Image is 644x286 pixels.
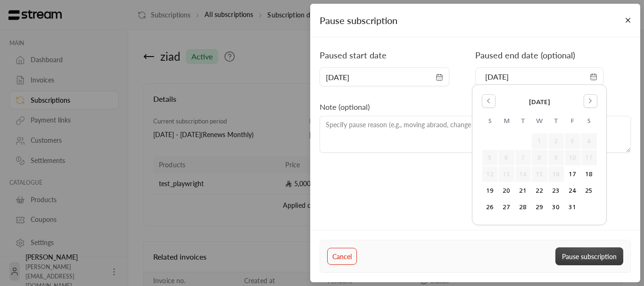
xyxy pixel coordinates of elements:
button: Friday, October 31st, 2025 [565,199,580,215]
button: Wednesday, October 29th, 2025 [532,199,547,215]
th: Friday [564,116,581,133]
button: Friday, October 3rd, 2025 [565,133,580,149]
button: Pause subscription [555,247,623,265]
button: Sunday, October 12th, 2025 [482,166,498,182]
button: Monday, October 27th, 2025 [499,199,514,215]
button: Tuesday, October 28th, 2025 [515,199,531,215]
th: Thursday [548,116,564,133]
span: [DATE] [485,71,509,82]
button: Saturday, October 18th, 2025 [581,166,597,182]
table: October 2025 [482,116,597,215]
button: Wednesday, October 15th, 2025 [532,166,547,182]
label: Paused end date (optional) [475,49,575,62]
button: Monday, October 6th, 2025 [499,150,514,165]
th: Sunday [482,116,498,133]
span: [DATE] [326,72,349,83]
button: Saturday, October 11th, 2025 [581,150,597,165]
th: Wednesday [531,116,548,133]
span: Pause subscription [320,15,397,26]
span: Note (optional) [320,102,370,111]
label: Paused start date [320,49,387,62]
button: Saturday, October 4th, 2025 [581,133,597,149]
span: [DATE] [529,97,550,107]
button: Tuesday, October 14th, 2025 [515,166,531,182]
button: Sunday, October 19th, 2025 [482,183,498,198]
button: Go to the Previous Month [482,94,495,108]
button: Friday, October 24th, 2025 [565,183,580,198]
button: Monday, October 13th, 2025 [499,166,514,182]
button: Today, Thursday, October 16th, 2025 [548,166,564,182]
button: Thursday, October 2nd, 2025 [548,133,564,149]
button: Thursday, October 23rd, 2025 [548,183,564,198]
button: Go to the Next Month [584,94,597,108]
button: Wednesday, October 8th, 2025 [532,150,547,165]
button: Wednesday, October 1st, 2025 [532,133,547,149]
button: Sunday, October 5th, 2025 [482,150,498,165]
th: Saturday [581,116,597,133]
button: Monday, October 20th, 2025 [499,183,514,198]
button: Wednesday, October 22nd, 2025 [532,183,547,198]
th: Monday [498,116,515,133]
button: Tuesday, October 21st, 2025 [515,183,531,198]
button: Sunday, October 26th, 2025 [482,199,498,215]
button: Cancel [327,248,357,265]
button: Thursday, October 30th, 2025 [548,199,564,215]
button: Friday, October 17th, 2025 [565,166,580,182]
button: Saturday, October 25th, 2025 [581,183,597,198]
button: Friday, October 10th, 2025 [565,150,580,165]
button: Tuesday, October 7th, 2025 [515,150,531,165]
button: Close [620,12,636,29]
th: Tuesday [515,116,531,133]
button: Thursday, October 9th, 2025 [548,150,564,165]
